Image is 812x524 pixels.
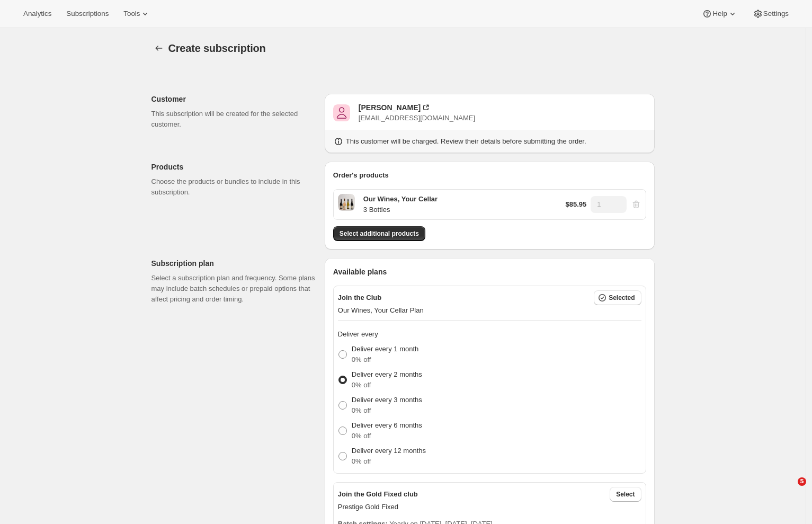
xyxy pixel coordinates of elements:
[712,10,727,18] span: Help
[151,162,316,172] p: Products
[352,420,422,431] p: Deliver every 6 months
[333,171,389,179] span: Order's products
[359,102,421,113] div: [PERSON_NAME]
[566,199,587,210] p: $85.95
[333,267,387,277] span: Available plans
[151,273,316,305] p: Select a subscription plan and frequency. Some plans may include batch schedules or prepaid optio...
[352,344,418,354] p: Deliver every 1 month
[151,258,316,269] p: Subscription plan
[352,431,422,441] p: 0% off
[17,6,58,21] button: Analytics
[763,10,789,18] span: Settings
[352,354,418,365] p: 0% off
[338,194,355,211] span: 3 Bottles
[359,114,475,122] span: [EMAIL_ADDRESS][DOMAIN_NAME]
[746,6,795,21] button: Settings
[151,176,316,198] p: Choose the products or bundles to include in this subscription.
[340,229,419,238] span: Select additional products
[338,330,378,338] span: Deliver every
[363,194,438,205] p: Our Wines, Your Cellar
[798,477,806,486] span: 5
[338,292,381,303] p: Join the Club
[333,104,350,121] span: Ella RUSSELL
[363,205,438,215] p: 3 Bottles
[352,405,422,416] p: 0% off
[609,294,635,302] span: Selected
[610,487,641,502] button: Select
[168,42,266,54] span: Create subscription
[60,6,115,21] button: Subscriptions
[338,305,641,316] p: Our Wines, Your Cellar Plan
[123,10,140,18] span: Tools
[151,109,316,130] p: This subscription will be created for the selected customer.
[352,395,422,405] p: Deliver every 3 months
[594,290,641,305] button: Selected
[616,490,635,499] span: Select
[352,456,426,467] p: 0% off
[23,10,51,18] span: Analytics
[346,136,586,147] p: This customer will be charged. Review their details before submitting the order.
[66,10,109,18] span: Subscriptions
[338,502,641,512] p: Prestige Gold Fixed
[352,380,422,390] p: 0% off
[338,489,418,500] p: Join the Gold Fixed club
[352,369,422,380] p: Deliver every 2 months
[151,94,316,104] p: Customer
[333,226,425,241] button: Select additional products
[352,446,426,456] p: Deliver every 12 months
[117,6,157,21] button: Tools
[695,6,744,21] button: Help
[776,477,801,503] iframe: Intercom live chat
